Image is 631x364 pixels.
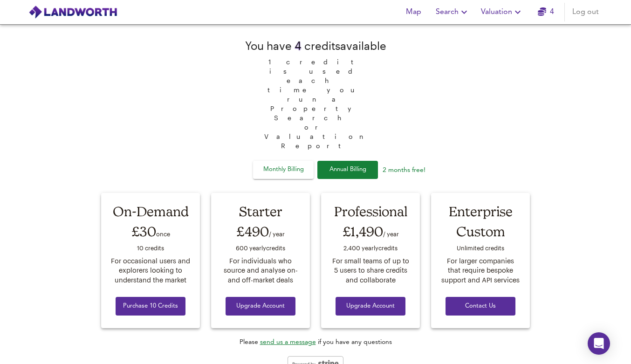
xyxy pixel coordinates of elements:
[440,256,521,285] div: For larger companies that require bespoke support and API services
[330,221,411,242] div: £1,490
[260,339,316,345] a: send us a message
[245,38,386,54] div: You have credit s available
[402,6,425,19] span: Map
[260,54,371,151] span: 1 credit is used each time you run a Property Search or Valuation Report
[28,5,117,19] img: logo
[440,221,521,242] div: Custom
[110,242,191,256] div: 10 credit s
[440,242,521,256] div: Unlimited credit s
[383,230,399,237] span: / year
[220,256,301,285] div: For individuals who source and analyse on- and off-market deals
[156,230,170,237] span: once
[330,256,411,285] div: For small teams of up to 5 users to share credits and collaborate
[330,242,411,256] div: 2,400 yearly credit s
[269,230,285,237] span: / year
[569,3,603,21] button: Log out
[336,297,405,316] button: Upgrade Account
[110,221,191,242] div: £30
[432,3,473,21] button: Search
[588,332,610,355] div: Open Intercom Messenger
[226,297,295,316] button: Upgrade Account
[253,161,314,179] button: Monthly Billing
[481,6,523,19] span: Valuation
[383,167,425,173] span: 2 months free!
[446,297,515,316] button: Contact Us
[260,165,307,175] span: Monthly Billing
[220,221,301,242] div: £490
[453,301,508,312] span: Contact Us
[436,6,470,19] span: Search
[330,202,411,221] div: Professional
[572,6,599,19] span: Log out
[343,301,398,312] span: Upgrade Account
[110,256,191,285] div: For occasional users and explorers looking to understand the market
[233,301,288,312] span: Upgrade Account
[295,39,302,52] span: 4
[398,3,428,21] button: Map
[240,337,392,347] div: Please if you have any questions
[477,3,527,21] button: Valuation
[116,297,185,316] button: Purchase 10 Credits
[220,202,301,221] div: Starter
[531,3,561,21] button: 4
[110,202,191,221] div: On-Demand
[123,301,178,312] span: Purchase 10 Credits
[538,6,554,19] a: 4
[220,242,301,256] div: 600 yearly credit s
[440,202,521,221] div: Enterprise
